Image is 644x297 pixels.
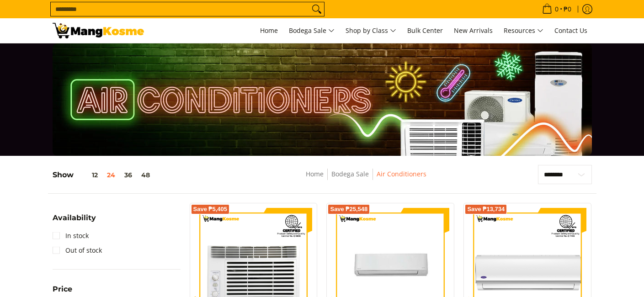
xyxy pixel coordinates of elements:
[53,228,89,243] a: In stock
[407,26,443,35] span: Bulk Center
[255,18,282,43] a: Home
[74,171,102,179] button: 12
[341,18,401,43] a: Shop by Class
[53,214,96,222] span: Availability
[239,169,493,189] nav: Breadcrumbs
[53,214,96,228] summary: Open
[53,243,102,258] a: Out of stock
[499,18,548,43] a: Resources
[53,23,144,38] img: Bodega Sale Aircon l Mang Kosme: Home Appliances Warehouse Sale
[53,286,72,293] span: Price
[306,170,324,178] a: Home
[331,170,369,178] a: Bodega Sale
[260,26,278,35] span: Home
[153,18,592,43] nav: Main Menu
[467,207,505,212] span: Save ₱13,734
[554,6,560,12] span: 0
[137,171,154,179] button: 48
[330,207,367,212] span: Save ₱25,548
[403,18,447,43] a: Bulk Center
[346,25,396,37] span: Shop by Class
[554,26,587,35] span: Contact Us
[284,18,339,43] a: Bodega Sale
[562,6,573,12] span: ₱0
[289,25,335,37] span: Bodega Sale
[120,171,137,179] button: 36
[454,26,493,35] span: New Arrivals
[550,18,592,43] a: Contact Us
[504,25,543,37] span: Resources
[539,4,574,14] span: •
[53,170,154,180] h5: Show
[377,170,426,178] a: Air Conditioners
[193,207,228,212] span: Save ₱5,405
[309,2,324,16] button: Search
[102,171,120,179] button: 24
[449,18,497,43] a: New Arrivals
